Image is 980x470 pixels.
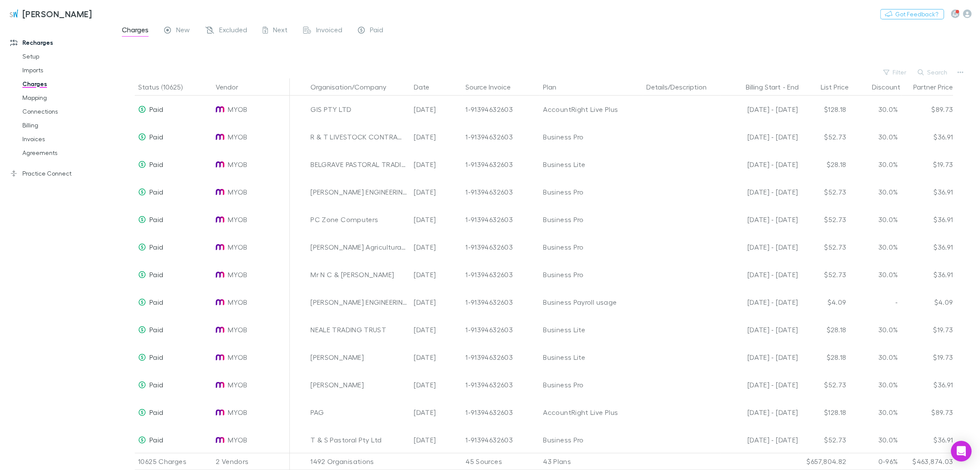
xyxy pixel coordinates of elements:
div: 1-91394632603 [465,178,536,206]
div: $52.73 [798,371,850,399]
div: [DATE] [410,233,462,261]
div: 1-91394632603 [465,343,536,371]
img: MYOB's Logo [216,408,224,417]
div: [DATE] - [DATE] [724,426,798,454]
div: 30.0% [850,343,901,371]
span: Excluded [219,25,247,37]
div: 0-96% [850,453,901,470]
div: $19.73 [901,343,953,371]
img: Sinclair Wilson's Logo [9,9,19,19]
img: MYOB's Logo [216,105,224,114]
div: [DATE] [410,206,462,233]
div: [DATE] [410,261,462,288]
a: Setup [14,49,120,63]
span: Paid [149,243,163,251]
div: 1-91394632603 [465,371,536,399]
div: Business Pro [543,371,639,399]
div: [DATE] - [DATE] [724,96,798,123]
span: Paid [149,408,163,416]
span: Paid [149,380,163,389]
div: AccountRight Live Plus [543,399,639,426]
span: Charges [122,25,149,37]
div: 43 Plans [540,453,643,470]
img: MYOB's Logo [216,270,224,279]
button: Source Invoice [465,78,521,96]
a: Billing [14,118,120,132]
div: Business Pro [543,233,639,261]
div: $89.73 [901,96,953,123]
div: [DATE] - [DATE] [724,316,798,343]
div: 30.0% [850,233,901,261]
div: 30.0% [850,178,901,206]
span: MYOB [228,178,247,206]
div: [DATE] - [DATE] [724,123,798,151]
h3: [PERSON_NAME] [22,9,92,19]
img: MYOB's Logo [216,380,224,389]
div: AccountRight Live Plus [543,96,639,123]
div: [DATE] [410,343,462,371]
div: $52.73 [798,261,850,288]
img: MYOB's Logo [216,298,224,306]
div: $52.73 [798,206,850,233]
button: End [787,78,799,96]
span: MYOB [228,399,247,426]
div: Business Lite [543,343,639,371]
div: BELGRAVE PASTORAL TRADING TRUST [310,151,407,178]
img: MYOB's Logo [216,436,224,444]
span: Next [273,25,288,37]
span: New [176,25,190,37]
div: Business Pro [543,206,639,233]
button: Billing Start [746,78,781,96]
div: [DATE] [410,288,462,316]
button: Filter [879,67,912,77]
button: Organisation/Company [310,78,397,96]
div: Business Payroll usage [543,288,639,316]
span: MYOB [228,426,247,454]
div: 1-91394632603 [465,316,536,343]
button: Discount [872,78,911,96]
button: Partner Price [913,78,963,96]
div: 30.0% [850,96,901,123]
div: $36.91 [901,233,953,261]
span: Invoiced [316,25,342,37]
div: 30.0% [850,123,901,151]
div: 10625 Charges [135,453,212,470]
div: Business Lite [543,316,639,343]
div: 30.0% [850,206,901,233]
div: $463,874.03 [901,453,953,470]
div: 1-91394632603 [465,399,536,426]
span: MYOB [228,123,247,151]
a: Agreements [14,146,120,160]
div: [DATE] - [DATE] [724,233,798,261]
div: [DATE] [410,426,462,454]
div: NEALE TRADING TRUST [310,316,407,343]
div: GIS PTY LTD [310,96,407,123]
div: 30.0% [850,151,901,178]
div: $28.18 [798,316,850,343]
div: PC Zone Computers [310,206,407,233]
span: MYOB [228,343,247,371]
div: [DATE] - [DATE] [724,288,798,316]
span: Paid [149,188,163,196]
img: MYOB's Logo [216,243,224,251]
img: MYOB's Logo [216,160,224,169]
div: [DATE] [410,371,462,399]
div: $52.73 [798,233,850,261]
button: Status (10625) [138,78,193,96]
div: 1-91394632603 [465,206,536,233]
a: Mapping [14,91,120,105]
div: Business Pro [543,178,639,206]
span: MYOB [228,261,247,288]
div: 30.0% [850,261,901,288]
div: 1-91394632603 [465,96,536,123]
div: [DATE] - [DATE] [724,178,798,206]
div: 30.0% [850,316,901,343]
span: Paid [149,160,163,168]
span: Paid [149,215,163,223]
div: $28.18 [798,343,850,371]
a: Imports [14,63,120,77]
div: [PERSON_NAME] ENGINEERING PTY LTD [310,288,407,316]
span: Paid [370,25,383,37]
div: $19.73 [901,316,953,343]
img: MYOB's Logo [216,215,224,224]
